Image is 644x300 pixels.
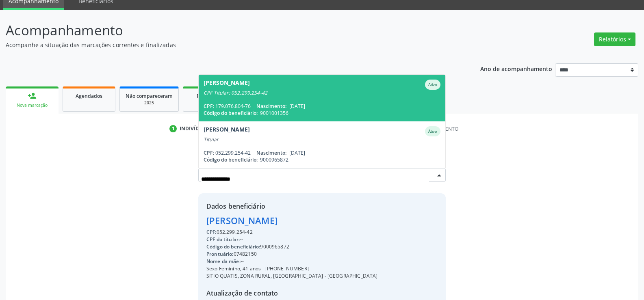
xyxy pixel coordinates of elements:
[169,125,177,132] div: 1
[197,93,222,99] span: Resolvidos
[256,103,286,110] span: Nascimento:
[6,41,449,49] p: Acompanhe a situação das marcações correntes e finalizadas
[206,250,234,257] span: Prontuário:
[204,126,250,136] div: [PERSON_NAME]
[206,243,377,250] div: 9000965872
[206,288,377,298] div: Atualização de contato
[289,149,305,156] span: [DATE]
[28,91,37,100] div: person_add
[206,258,241,265] span: Nome da mãe:
[256,149,286,156] span: Nascimento:
[204,110,258,117] span: Código do beneficiário:
[480,63,552,73] p: Ano de acompanhamento
[206,201,377,211] div: Dados beneficiário
[206,236,377,243] div: --
[206,265,377,272] div: Sexo Feminino, 41 anos - [PHONE_NUMBER]
[204,149,214,156] span: CPF:
[206,236,240,243] span: CPF do titular:
[428,129,437,134] small: Ativo
[428,82,437,87] small: Ativo
[206,229,217,235] span: CPF:
[76,93,102,99] span: Agendados
[126,93,173,99] span: Não compareceram
[204,103,214,110] span: CPF:
[204,90,440,96] div: CPF Titular: 052.299.254-42
[594,32,635,46] button: Relatórios
[204,103,440,110] div: 179.076.804-76
[204,149,440,156] div: 052.299.254-42
[204,136,440,143] div: Titular
[206,243,260,250] span: Código do beneficiário:
[126,100,173,106] div: 2025
[260,156,288,163] span: 9000965872
[206,250,377,258] div: 07482150
[11,102,53,108] div: Nova marcação
[289,103,305,110] span: [DATE]
[6,20,449,41] p: Acompanhamento
[204,80,250,90] div: [PERSON_NAME]
[206,272,377,280] div: SITIO QUATIS, ZONA RURAL, [GEOGRAPHIC_DATA] - [GEOGRAPHIC_DATA]
[180,125,207,132] div: Indivíduo
[260,110,288,117] span: 9001001356
[206,258,377,265] div: --
[206,229,377,236] div: 052.299.254-42
[204,156,258,163] span: Código do beneficiário:
[206,214,377,227] div: [PERSON_NAME]
[189,100,230,106] div: 2025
